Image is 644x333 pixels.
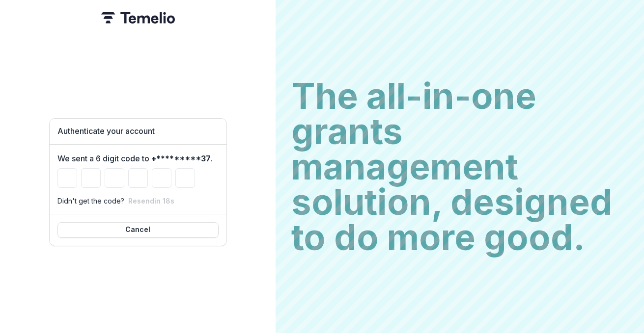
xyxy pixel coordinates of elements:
[105,168,124,188] input: Please enter your pin code
[81,168,101,188] input: Please enter your pin code
[57,127,219,136] h1: Authenticate your account
[101,12,175,24] img: Temelio
[57,168,77,188] input: Please enter your pin code
[152,168,171,188] input: Please enter your pin code
[175,168,195,188] input: Please enter your pin code
[128,197,174,205] button: Resendin 18s
[57,153,213,164] label: We sent a 6 digit code to .
[57,196,124,206] p: Didn't get the code?
[57,222,219,238] button: Cancel
[128,168,148,188] input: Please enter your pin code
